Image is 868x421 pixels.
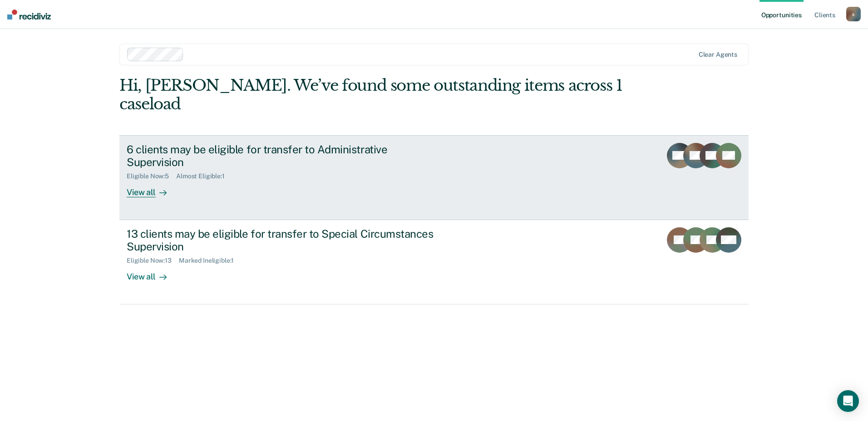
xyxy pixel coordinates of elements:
div: Clear agents [699,51,737,59]
div: 13 clients may be eligible for transfer to Special Circumstances Supervision [127,227,445,254]
div: Almost Eligible : 1 [176,172,232,180]
div: View all [127,264,178,282]
div: Eligible Now : 13 [127,257,179,264]
img: Recidiviz [7,10,51,20]
a: 13 clients may be eligible for transfer to Special Circumstances SupervisionEligible Now:13Marked... [119,220,749,304]
button: s [846,7,861,21]
div: Eligible Now : 5 [127,172,176,180]
div: Marked Ineligible : 1 [179,257,241,264]
div: Hi, [PERSON_NAME]. We’ve found some outstanding items across 1 caseload [119,76,623,113]
div: View all [127,180,178,198]
div: 6 clients may be eligible for transfer to Administrative Supervision [127,143,445,169]
a: 6 clients may be eligible for transfer to Administrative SupervisionEligible Now:5Almost Eligible... [119,135,749,220]
div: Open Intercom Messenger [837,390,859,412]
